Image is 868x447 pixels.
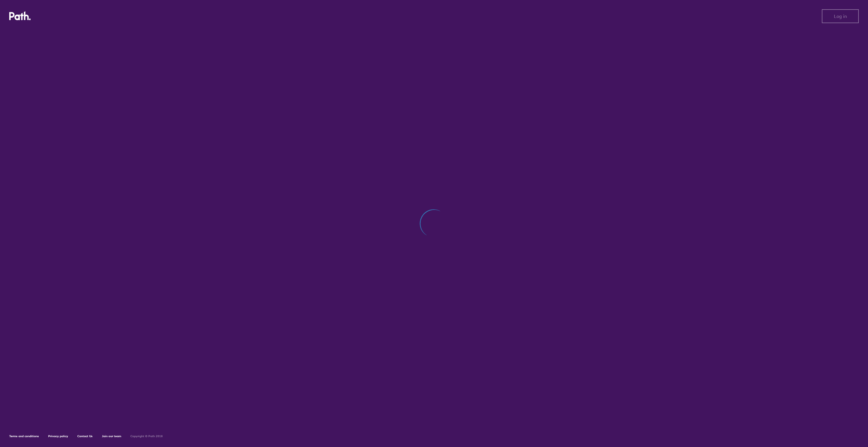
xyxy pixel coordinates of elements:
[102,434,121,438] a: Join our team
[822,9,859,23] button: Log in
[77,434,93,438] a: Contact Us
[834,14,847,19] span: Log in
[130,435,163,438] h6: Copyright © Path 2018
[48,434,68,438] a: Privacy policy
[9,434,39,438] a: Terms and conditions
